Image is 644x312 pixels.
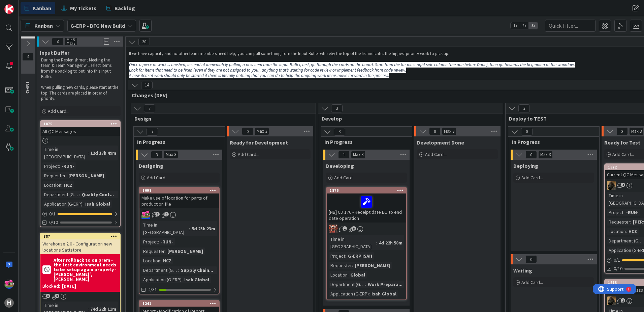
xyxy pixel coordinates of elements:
span: Designing [139,162,163,169]
div: 1875 [43,122,120,126]
div: Isah Global [370,290,398,297]
span: : [165,248,166,255]
div: 1876 [327,187,406,193]
div: 887Warehouse 2.0 - Configuration new locations Sattstore [40,233,120,254]
div: 0/1 [40,210,120,218]
div: Department (G-ERP) [42,191,79,198]
div: HCZ [62,181,74,189]
div: Blocked: [42,283,60,290]
span: : [189,225,190,232]
span: Add Card... [48,108,69,114]
span: : [369,290,370,297]
input: Quick Filter... [545,20,595,32]
div: 887 [40,233,120,239]
div: JK [139,210,219,219]
div: -RUN- [159,238,175,245]
span: 2x [520,22,529,29]
img: JK [4,279,14,289]
span: Add Card... [238,151,259,157]
div: [PERSON_NAME] [353,262,392,269]
em: A new item of work should only be started if there is literally nothing that you can do to help t... [129,73,389,78]
div: 1876 [330,188,406,193]
div: Department (G-ERP) [607,237,644,244]
a: 1876[NB] CD 176 - Receipt date EO to end date operationJKTime in [GEOGRAPHIC_DATA]:4d 22h 58mProj... [326,187,407,300]
span: 4/31 [148,286,157,293]
span: Kanban [34,22,53,30]
div: 1098 [142,188,219,193]
span: Add Card... [425,151,447,157]
div: [PERSON_NAME] [67,172,106,179]
span: Support [14,1,31,9]
div: Requester [607,218,630,226]
div: Quality Cont... [80,191,116,198]
span: 0 [429,127,441,135]
span: 0 [242,127,253,135]
div: [DATE] [62,283,76,290]
b: G-ERP - BFG New Build [70,22,125,29]
span: 0 / 1 [614,257,620,264]
span: In Progress [512,138,591,145]
span: Add Card... [612,151,634,157]
div: G-ERP ISAH [346,252,374,260]
div: HCZ [627,228,639,235]
span: Kanban [33,4,51,12]
div: 1241 [142,301,219,306]
div: Max 3 [540,153,551,156]
div: All QC Messages [40,127,120,136]
div: Requester [42,172,66,179]
p: During the Replenishment Meeting the team & Team Manager will select items from the backlog to pu... [41,57,119,79]
div: Max 3 [444,130,454,133]
div: Department (G-ERP) [329,281,365,288]
span: : [88,149,89,157]
span: : [182,276,183,283]
span: Development Done [417,139,464,146]
span: 4 [621,183,625,187]
span: 3x [529,22,538,29]
span: 3 [331,104,343,112]
div: Supply Chain... [179,266,215,274]
div: Max 3 [257,130,267,133]
div: Department (G-ERP) [141,266,178,274]
span: 7 [147,128,158,136]
div: [NB] CD 176 - Receipt date EO to end date operation [327,193,406,223]
div: JK [327,225,406,233]
div: 1875All QC Messages [40,121,120,136]
span: : [630,218,631,226]
img: JK [329,225,337,233]
span: : [66,172,67,179]
a: My Tickets [57,2,100,14]
span: My Tickets [70,4,96,12]
div: Warehouse 2.0 - Configuration new locations Sattstore [40,239,120,254]
div: Isah Global [183,276,211,283]
img: ND [607,181,616,190]
span: : [158,238,159,245]
span: 3 [151,151,162,159]
a: 1098Make use of location for parts of production fileJKTime in [GEOGRAPHIC_DATA]:5d 23h 23mProjec... [139,187,220,294]
div: 5d 23h 23m [190,225,217,232]
span: : [59,162,60,170]
span: : [623,209,624,216]
a: Backlog [102,2,139,14]
div: 1241 [139,301,219,307]
div: HCZ [161,257,173,264]
div: Time in [GEOGRAPHIC_DATA] [329,235,376,250]
span: 0 [525,255,537,263]
span: : [348,271,349,279]
div: [PERSON_NAME] [166,248,205,255]
span: 30 [138,38,150,46]
span: Deploying [513,162,538,169]
span: 0/10 [49,219,58,226]
span: : [352,262,353,269]
span: Input Buffer [40,49,69,56]
span: Add Card... [147,175,168,181]
span: 4 [22,53,34,61]
span: : [160,257,161,264]
div: 1 [35,3,37,8]
span: 3 [518,104,530,112]
span: In Progress [324,138,404,145]
span: Developing [326,162,354,169]
img: Visit kanbanzone.com [4,4,14,14]
div: Project [607,209,623,216]
div: Max 3 [631,130,642,133]
em: Look for items that need to be fixed (even if they are not assigned to you), anything that’s wait... [129,67,406,73]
